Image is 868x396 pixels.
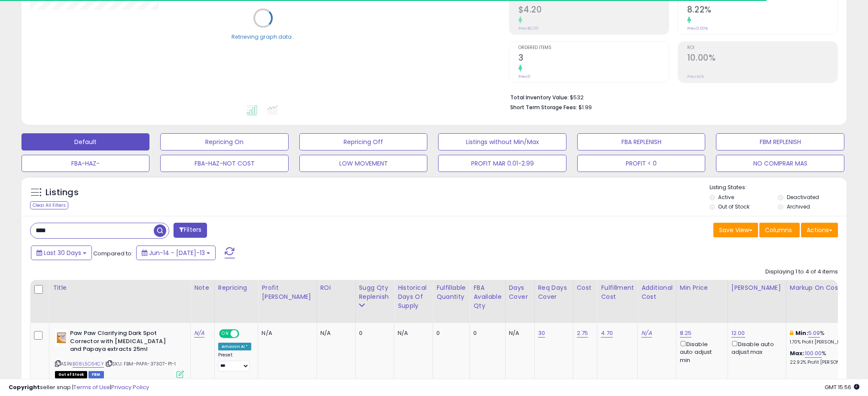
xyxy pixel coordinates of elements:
div: Preset: [218,352,252,371]
div: N/A [398,329,426,337]
label: Out of Stock [718,203,749,210]
div: 0 [359,329,388,337]
div: Fulfillable Quantity [436,283,466,301]
strong: Copyright [9,383,40,391]
a: 2.75 [577,329,588,338]
label: Archived [787,203,810,210]
span: 2025-08-13 15:56 GMT [825,383,859,391]
div: Req Days Cover [538,283,570,301]
div: N/A [509,329,528,337]
div: N/A [320,329,349,337]
button: Listings without Min/Max [438,133,566,150]
div: Historical Days Of Supply [398,283,429,310]
p: 22.92% Profit [PERSON_NAME] [790,359,861,365]
span: FBM [88,371,104,378]
th: Please note that this number is a calculation based on your required days of coverage and your ve... [355,280,394,323]
div: Markup on Cost [790,283,864,292]
small: Prev: 0 [518,74,530,79]
span: ROI [687,46,838,50]
a: 4.70 [601,329,613,338]
span: Last 30 Days [44,249,81,257]
button: LOW MOVEMENT [299,155,427,172]
a: 30 [538,329,545,338]
button: Last 30 Days [31,246,92,260]
a: 12.00 [731,329,745,338]
label: Deactivated [787,193,819,201]
a: Privacy Policy [111,383,149,391]
div: Fulfillment Cost [601,283,634,301]
div: % [790,329,861,345]
small: Prev: N/A [687,74,704,79]
div: Disable auto adjust max [731,339,780,356]
button: Save View [713,223,758,237]
p: 1.70% Profit [PERSON_NAME] [790,339,861,345]
span: $1.99 [579,103,592,111]
div: Days Cover [509,283,531,301]
span: Compared to: [93,249,133,258]
div: 0 [473,329,498,337]
button: Columns [759,223,800,237]
button: Repricing Off [299,133,427,150]
button: Filters [174,223,207,238]
div: Displaying 1 to 4 of 4 items [765,268,838,276]
small: Prev: $0.00 [518,26,539,31]
button: PROFIT < 0 [577,155,705,172]
span: Ordered Items [518,46,669,50]
div: ASIN: [55,329,184,377]
button: FBA-HAZ- [21,155,149,172]
span: All listings that are currently out of stock and unavailable for purchase on Amazon [55,371,87,378]
b: Short Term Storage Fees: [510,104,577,111]
a: 8.25 [680,329,692,338]
span: | SKU: FBM-PAPA-37307-P1-1 [105,360,176,367]
div: Profit [PERSON_NAME] [262,283,313,301]
h5: Listings [46,187,79,199]
div: Disable auto adjust min [680,339,721,364]
a: B08L5C64CY [73,360,104,368]
div: N/A [262,329,310,337]
b: Paw Paw Clarifying Dark Spot Corrector with [MEDICAL_DATA] and Papaya extracts 25ml [70,329,174,356]
th: The percentage added to the cost of goods (COGS) that forms the calculator for Min & Max prices. [786,280,868,323]
img: 41RT6rdGceL._SL40_.jpg [55,329,68,347]
div: Amazon AI * [218,343,252,350]
div: Min Price [680,283,724,292]
button: FBM REPLENISH [716,133,844,150]
b: Max: [790,349,805,357]
div: FBA Available Qty [473,283,501,310]
a: Terms of Use [73,383,110,391]
h2: 10.00% [687,53,838,64]
div: Additional Cost [641,283,673,301]
a: N/A [641,329,652,338]
span: Columns [765,226,792,234]
b: Min: [795,329,808,337]
span: Jun-14 - [DATE]-13 [149,249,205,257]
a: N/A [194,329,204,338]
div: ROI [320,283,352,292]
button: Repricing On [160,133,288,150]
button: Default [21,133,149,150]
span: OFF [238,330,252,338]
div: Retrieving graph data.. [231,33,294,40]
button: Actions [801,223,838,237]
h2: 3 [518,53,669,64]
div: Title [53,283,187,292]
b: Total Inventory Value: [510,94,569,101]
button: PROFIT MAR 0.01-2.99 [438,155,566,172]
div: seller snap | | [9,384,149,392]
a: 100.00 [805,349,822,358]
label: Active [718,193,734,201]
div: Sugg Qty Replenish [359,283,391,301]
h2: 8.22% [687,5,838,16]
div: 0 [436,329,463,337]
button: FBA REPLENISH [577,133,705,150]
h2: $4.20 [518,5,669,16]
p: Listing States: [710,184,847,192]
div: Clear All Filters [30,201,68,209]
div: Note [194,283,211,292]
div: Repricing [218,283,255,292]
div: [PERSON_NAME] [731,283,783,292]
div: Cost [577,283,594,292]
a: 5.09 [808,329,820,338]
span: ON [220,330,231,338]
small: Prev: 0.00% [687,26,708,31]
button: NO COMPRAR MAS [716,155,844,172]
